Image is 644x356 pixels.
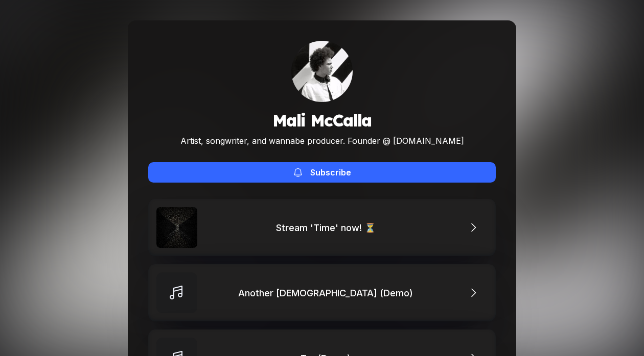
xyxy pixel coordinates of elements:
h1: Mali McCalla [180,110,464,131]
a: Stream 'Time' now! ⏳Stream 'Time' now! ⏳ [148,199,496,256]
div: Artist, songwriter, and wannabe producer. Founder @ [DOMAIN_NAME] [180,136,464,146]
img: Stream 'Time' now! ⏳ [156,207,197,248]
a: Another [DEMOGRAPHIC_DATA] (Demo) [148,264,496,321]
img: 160x160 [291,41,353,102]
div: Subscribe [310,167,351,177]
div: Stream 'Time' now! ⏳ [276,222,381,233]
div: Mali McCalla [291,41,353,102]
button: Subscribe [148,162,496,183]
div: Another [DEMOGRAPHIC_DATA] (Demo) [238,288,418,298]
